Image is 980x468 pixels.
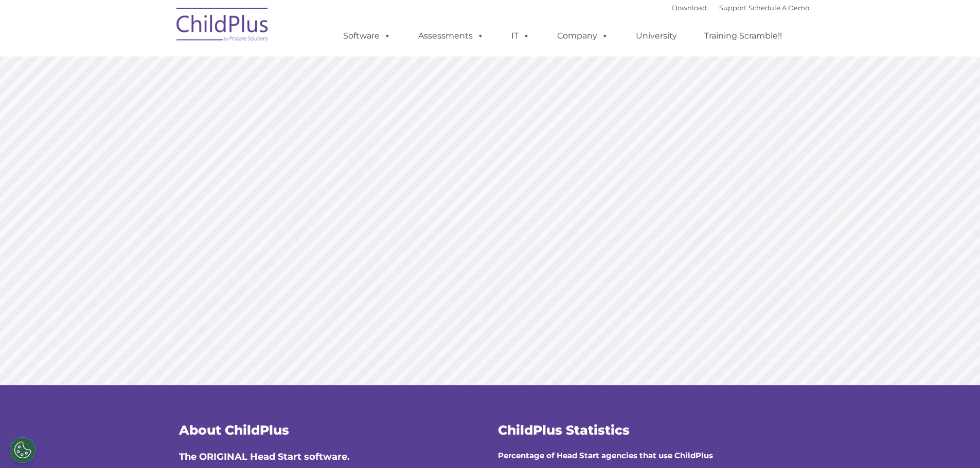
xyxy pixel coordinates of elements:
[694,26,792,46] a: Training Scramble!!
[666,276,829,320] a: Learn More
[179,451,350,462] span: The ORIGINAL Head Start software.
[749,4,809,12] a: Schedule A Demo
[719,4,746,12] a: Support
[672,4,707,12] a: Download
[333,26,401,46] a: Software
[498,451,713,460] strong: Percentage of Head Start agencies that use ChildPlus
[171,1,274,52] img: ChildPlus by Procare Solutions
[498,422,630,438] span: ChildPlus Statistics
[626,26,687,46] a: University
[408,26,494,46] a: Assessments
[547,26,619,46] a: Company
[179,422,289,438] span: About ChildPlus
[501,26,540,46] a: IT
[10,437,35,463] button: Cookies Settings
[672,4,809,12] font: |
